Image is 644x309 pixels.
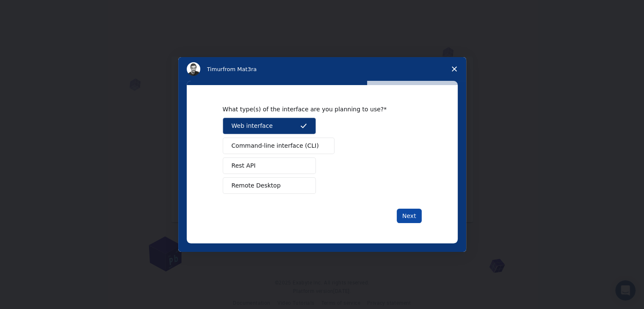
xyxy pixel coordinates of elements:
div: What type(s) of the interface are you planning to use? [223,105,409,113]
span: Remote Desktop [232,181,281,190]
button: Rest API [223,157,316,174]
button: Web interface [223,118,316,134]
span: from Mat3ra [223,66,257,72]
span: Close survey [442,57,466,81]
button: Command-line interface (CLI) [223,138,334,154]
span: Rest API [232,161,256,170]
span: Timur [207,66,223,72]
span: Web interface [232,121,273,130]
button: Next [397,209,422,223]
button: Remote Desktop [223,177,316,194]
span: Support [17,6,47,14]
img: Profile image for Timur [187,62,200,76]
span: Command-line interface (CLI) [232,141,319,150]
